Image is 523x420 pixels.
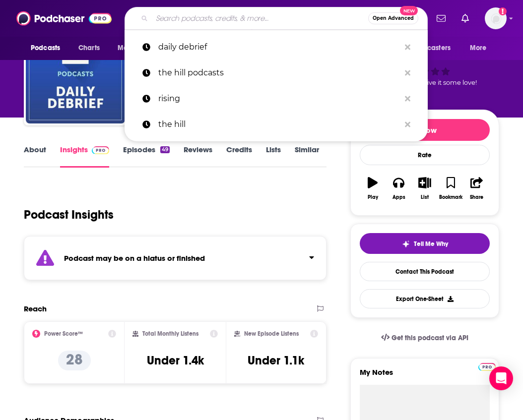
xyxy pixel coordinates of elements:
[373,16,414,21] span: Open Advanced
[489,366,513,390] div: Open Intercom Messenger
[123,145,170,168] a: Episodes49
[499,7,507,15] svg: Add a profile image
[402,240,410,248] img: tell me why sparkle
[464,171,490,206] button: Share
[470,194,483,200] div: Share
[396,39,465,58] button: open menu
[31,41,60,55] span: Podcasts
[373,326,476,350] a: Get this podcast via API
[125,86,428,112] a: rising
[438,171,463,206] button: Bookmark
[478,363,496,371] img: Podchaser Pro
[142,330,198,337] h2: Total Monthly Listens
[24,207,114,222] h1: Podcast Insights
[360,233,490,254] button: tell me why sparkleTell Me Why
[470,41,487,55] span: More
[125,60,428,86] a: the hill podcasts
[24,236,327,280] section: Click to expand status details
[421,194,429,200] div: List
[295,145,319,168] a: Similar
[125,34,428,60] a: daily debrief
[58,351,91,370] p: 28
[158,86,400,112] p: rising
[360,367,490,385] label: My Notes
[147,353,204,368] h3: Under 1.4k
[360,289,490,308] button: Export One-Sheet
[433,10,450,27] a: Show notifications dropdown
[386,171,411,206] button: Apps
[439,194,462,200] div: Bookmark
[125,112,428,137] a: the hill
[485,7,507,29] button: Show profile menu
[485,7,507,29] span: Logged in as AirwaveMedia
[44,330,83,337] h2: Power Score™
[16,9,112,28] img: Podchaser - Follow, Share and Rate Podcasts
[60,145,109,168] a: InsightsPodchaser Pro
[152,10,368,26] input: Search podcasts, credits, & more...
[463,39,499,58] button: open menu
[226,145,252,168] a: Credits
[118,41,153,55] span: Monitoring
[360,262,490,281] a: Contact This Podcast
[248,353,304,368] h3: Under 1.1k
[111,39,166,58] button: open menu
[92,146,109,154] img: Podchaser Pro
[414,240,448,248] span: Tell Me Why
[184,145,212,168] a: Reviews
[125,7,428,30] div: Search podcasts, credits, & more...
[24,39,73,58] button: open menu
[360,171,386,206] button: Play
[64,253,205,263] strong: Podcast may be on a hiatus or finished
[412,171,438,206] button: List
[392,334,468,342] span: Get this podcast via API
[72,39,106,58] a: Charts
[26,24,125,123] img: Daily Debrief
[160,146,170,153] div: 49
[78,41,100,55] span: Charts
[266,145,281,168] a: Lists
[158,60,400,86] p: the hill podcasts
[24,304,47,313] h2: Reach
[368,12,418,24] button: Open AdvancedNew
[158,34,400,60] p: daily debrief
[458,10,473,27] a: Show notifications dropdown
[392,194,405,200] div: Apps
[244,330,299,337] h2: New Episode Listens
[478,361,496,371] a: Pro website
[485,7,507,29] img: User Profile
[24,145,46,168] a: About
[368,194,378,200] div: Play
[400,6,418,15] span: New
[158,112,400,137] p: the hill
[360,145,490,165] div: Rate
